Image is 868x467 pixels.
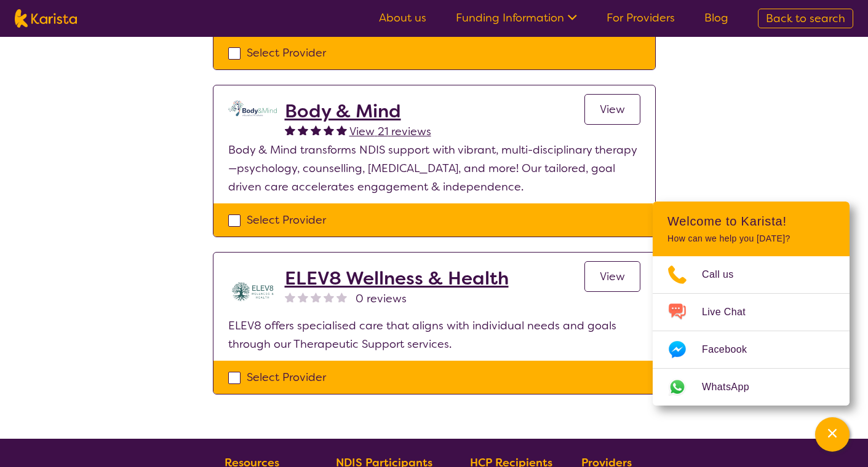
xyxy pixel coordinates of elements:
[15,9,77,28] img: Karista logo
[600,102,625,117] span: View
[228,141,640,196] p: Body & Mind transforms NDIS support with vibrant, multi-disciplinary therapy—psychology, counsell...
[298,292,308,302] img: nonereviewstar
[704,10,728,25] a: Blog
[379,10,426,25] a: About us
[349,124,431,139] span: View 21 reviews
[702,378,764,396] span: WhatsApp
[667,214,835,229] h2: Welcome to Karista!
[228,316,640,353] p: ELEV8 offers specialised care that aligns with individual needs and goals through our Therapeutic...
[815,417,850,452] button: Channel Menu
[311,292,321,302] img: nonereviewstar
[758,9,853,28] a: Back to search
[653,202,850,406] div: Channel Menu
[356,289,407,308] span: 0 reviews
[456,10,577,25] a: Funding Information
[766,11,845,26] span: Back to search
[584,261,640,292] a: View
[228,100,277,116] img: qmpolprhjdhzpcuekzqg.svg
[336,125,347,135] img: fullstar
[311,125,321,135] img: fullstar
[336,292,347,302] img: nonereviewstar
[324,292,334,302] img: nonereviewstar
[285,125,295,135] img: fullstar
[607,10,675,25] a: For Providers
[349,122,431,141] a: View 21 reviews
[228,267,277,316] img: yihuczgmrom8nsaxakka.jpg
[285,267,509,289] a: ELEV8 Wellness & Health
[298,125,308,135] img: fullstar
[285,100,431,122] a: Body & Mind
[584,94,640,125] a: View
[653,369,850,406] a: Web link opens in a new tab.
[600,269,625,284] span: View
[285,292,295,302] img: nonereviewstar
[324,125,334,135] img: fullstar
[667,233,835,244] p: How can we help you [DATE]?
[702,303,760,321] span: Live Chat
[702,265,749,284] span: Call us
[653,256,850,406] ul: Choose channel
[702,340,762,359] span: Facebook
